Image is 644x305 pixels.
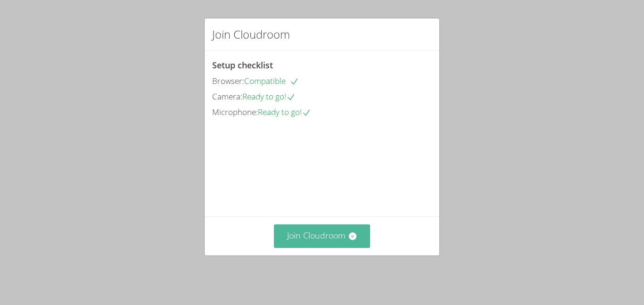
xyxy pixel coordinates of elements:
span: Browser: [212,75,244,86]
h2: Join Cloudroom [212,26,290,43]
span: Microphone: [212,107,258,117]
span: Setup checklist [212,59,273,71]
span: Compatible [244,75,299,86]
span: Ready to go! [258,107,311,117]
button: Join Cloudroom [274,224,371,247]
span: Camera: [212,91,242,102]
span: Ready to go! [242,91,296,102]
